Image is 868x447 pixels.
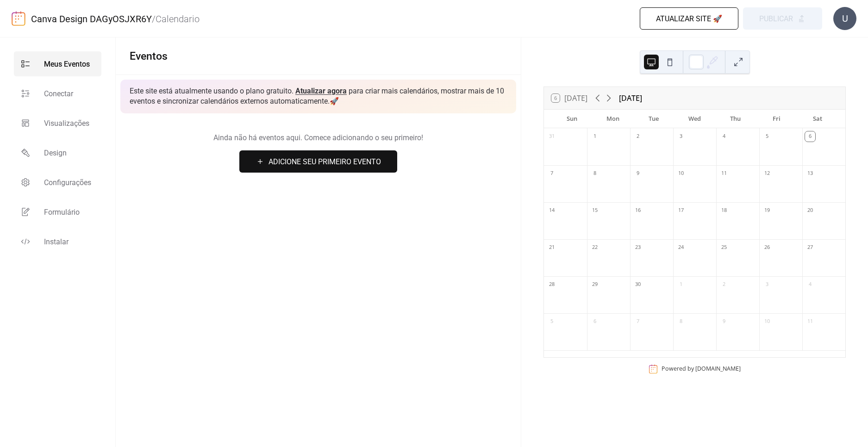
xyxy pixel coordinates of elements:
a: Meus Eventos [14,51,101,76]
div: 5 [547,317,557,327]
div: 9 [719,317,729,327]
a: [DOMAIN_NAME] [695,365,741,372]
div: 30 [633,279,643,290]
div: Thu [715,110,756,128]
div: 27 [805,242,815,253]
button: Atualizar site 🚀 [640,7,738,30]
span: Conectar [44,88,73,99]
span: Este site está atualmente usando o plano gratuito. para criar mais calendários, mostrar mais de 1... [130,86,507,107]
div: 20 [805,205,815,216]
span: Meus Eventos [44,59,90,70]
div: [DATE] [619,93,642,104]
div: 4 [719,131,729,142]
div: 6 [590,317,600,327]
div: 11 [719,168,729,179]
div: U [833,7,856,30]
div: 5 [762,131,772,142]
div: Sat [797,110,838,128]
div: 7 [633,317,643,327]
span: Adicione Seu Primeiro Evento [269,156,381,168]
span: Atualizar site 🚀 [656,13,722,25]
div: 31 [547,131,557,142]
div: 11 [805,317,815,327]
div: 1 [590,131,600,142]
div: 6 [805,131,815,142]
a: Adicione Seu Primeiro Evento [130,150,507,173]
div: 14 [547,205,557,216]
span: Formulário [44,207,80,218]
b: Calendario [156,13,200,25]
div: 7 [547,168,557,179]
button: Adicione Seu Primeiro Evento [239,150,397,173]
a: Atualizar agora [295,87,347,95]
a: Canva Design DAGyOSJXR6Y [31,13,152,25]
div: 23 [633,242,643,253]
span: Visualizações [44,118,89,129]
div: 25 [719,242,729,253]
div: Tue [633,110,674,128]
div: 26 [762,242,772,253]
div: 8 [676,317,686,327]
div: 3 [676,131,686,142]
span: Configurações [44,177,91,188]
div: 16 [633,205,643,216]
div: 10 [762,317,772,327]
div: 29 [590,279,600,290]
div: 28 [547,279,557,290]
div: 24 [676,242,686,253]
div: 19 [762,205,772,216]
div: 2 [719,279,729,290]
div: 18 [719,205,729,216]
a: Configurações [14,170,101,195]
div: 4 [805,279,815,290]
div: 1 [676,279,686,290]
div: 15 [590,205,600,216]
span: Eventos [130,50,168,62]
div: 3 [762,279,772,290]
div: 2 [633,131,643,142]
div: Fri [756,110,797,128]
div: 9 [633,168,643,179]
div: Wed [674,110,715,128]
img: logo [12,11,25,26]
div: 22 [590,242,600,253]
div: 21 [547,242,557,253]
div: 8 [590,168,600,179]
b: / [152,13,156,25]
a: Visualizações [14,111,101,136]
a: Instalar [14,229,101,254]
div: Sun [551,110,592,128]
span: Design [44,148,67,159]
a: Conectar [14,81,101,106]
a: Formulário [14,199,101,224]
div: 12 [762,168,772,179]
div: Powered by [662,365,741,372]
span: Ainda não há eventos aqui. Comece adicionando o seu primeiro! [130,132,507,143]
span: Instalar [44,236,69,248]
div: 13 [805,168,815,179]
div: 17 [676,205,686,216]
a: Design [14,140,101,165]
div: Mon [592,110,633,128]
div: 10 [676,168,686,179]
